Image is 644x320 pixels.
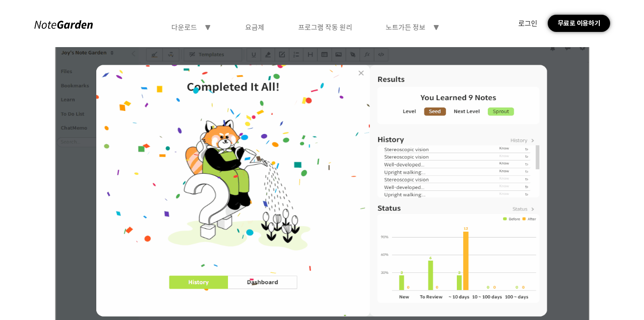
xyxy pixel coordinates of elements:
[386,23,425,32] div: 노트가든 정보
[171,23,197,32] div: 다운로드
[548,15,611,32] div: 무료로 이용하기
[518,19,537,28] div: 로그인
[298,23,352,32] div: 프로그램 작동 원리
[245,23,264,32] div: 요금제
